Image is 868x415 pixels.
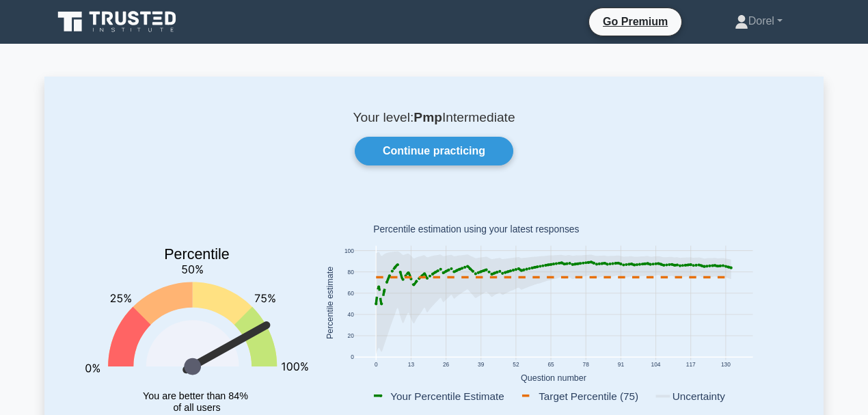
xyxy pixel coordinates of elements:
[702,8,815,35] a: Dorel
[351,354,354,361] text: 0
[173,403,220,414] tspan: of all users
[344,247,354,254] text: 100
[348,311,355,318] text: 40
[721,361,731,368] text: 130
[595,13,676,30] a: Go Premium
[348,290,355,297] text: 60
[521,373,586,383] text: Question number
[373,224,579,235] text: Percentile estimation using your latest responses
[375,361,378,368] text: 0
[478,361,485,368] text: 39
[143,390,248,401] tspan: You are better than 84%
[348,269,355,276] text: 80
[164,246,230,263] text: Percentile
[686,361,696,368] text: 117
[77,109,791,126] p: Your level: Intermediate
[348,332,355,339] text: 20
[355,137,513,165] a: Continue practicing
[325,267,335,339] text: Percentile estimate
[413,110,442,124] b: Pmp
[443,361,450,368] text: 26
[583,361,590,368] text: 78
[618,361,625,368] text: 91
[513,361,519,368] text: 52
[651,361,661,368] text: 104
[408,361,415,368] text: 13
[547,361,554,368] text: 65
